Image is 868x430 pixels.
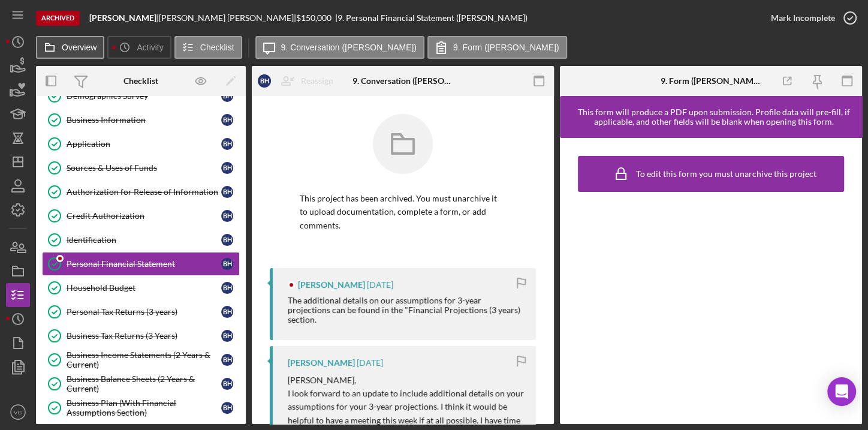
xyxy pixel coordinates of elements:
div: Identification [67,235,221,245]
div: The additional details on our assumptions for 3-year projections can be found in the "Financial P... [288,296,524,324]
p: This project has been archived. You must unarchive it to upload documentation, complete a form, o... [300,192,506,232]
div: Authorization for Release of Information [67,187,221,197]
a: Household BudgetBH [42,276,240,300]
a: Business InformationBH [42,108,240,132]
a: ApplicationBH [42,132,240,156]
div: Archived [36,11,80,26]
button: BHReassign [252,69,345,93]
div: Open Intercom Messenger [827,377,856,406]
button: Checklist [174,36,242,59]
time: 2024-03-25 13:17 [357,358,383,368]
div: Application [67,139,221,149]
div: Checklist [123,76,158,86]
p: [PERSON_NAME], [288,374,524,387]
div: B H [221,354,233,366]
div: Credit Authorization [67,211,221,221]
div: [PERSON_NAME] [288,358,355,368]
div: B H [221,402,233,414]
div: Reassign [301,69,333,93]
button: VG [6,400,30,424]
label: Overview [62,43,97,52]
div: Personal Financial Statement [67,259,221,269]
div: Business Plan (With Financial Assumptions Section) [67,398,221,417]
button: 9. Form ([PERSON_NAME]) [427,36,567,59]
a: Sources & Uses of FundsBH [42,156,240,180]
time: 2024-03-27 18:22 [367,280,393,290]
div: B H [221,138,233,150]
a: Personal Financial StatementBH [42,252,240,276]
div: Household Budget [67,283,221,293]
div: Business Information [67,115,221,125]
div: Sources & Uses of Funds [67,163,221,173]
div: B H [221,210,233,222]
div: Business Balance Sheets (2 Years & Current) [67,374,221,393]
a: Demographics SurveyBH [42,84,240,108]
div: Mark Incomplete [771,6,835,30]
div: This form will produce a PDF upon submission. Profile data will pre-fill, if applicable, and othe... [566,107,862,127]
div: | [89,13,159,23]
div: B H [221,258,233,270]
div: 9. Conversation ([PERSON_NAME]) [352,76,453,86]
div: B H [221,306,233,318]
div: [PERSON_NAME] [298,280,365,290]
div: B H [221,330,233,342]
div: [PERSON_NAME] [PERSON_NAME] | [159,13,296,23]
label: Checklist [200,43,234,52]
div: 9. Form ([PERSON_NAME]) [661,76,761,86]
div: Personal Tax Returns (3 years) [67,307,221,317]
div: B H [221,282,233,294]
a: Business Income Statements (2 Years & Current)BH [42,348,240,372]
div: To edit this form you must unarchive this project [636,169,816,179]
button: Activity [107,36,171,59]
text: VG [14,409,22,416]
a: Business Tax Returns (3 Years)BH [42,324,240,348]
a: Business Balance Sheets (2 Years & Current)BH [42,372,240,396]
button: Mark Incomplete [759,6,862,30]
a: Business Plan (With Financial Assumptions Section)BH [42,396,240,420]
div: B H [221,186,233,198]
a: IdentificationBH [42,228,240,252]
div: | 9. Personal Financial Statement ([PERSON_NAME]) [335,13,528,23]
div: B H [221,90,233,102]
button: Overview [36,36,104,59]
label: 9. Form ([PERSON_NAME]) [453,43,559,52]
div: Demographics Survey [67,91,221,101]
span: $150,000 [296,13,331,23]
div: B H [221,162,233,174]
b: [PERSON_NAME] [89,13,156,23]
label: Activity [137,43,163,52]
div: B H [221,114,233,126]
div: Business Tax Returns (3 Years) [67,331,221,341]
div: B H [221,378,233,390]
div: B H [221,234,233,246]
div: Business Income Statements (2 Years & Current) [67,350,221,369]
a: Credit AuthorizationBH [42,204,240,228]
a: Authorization for Release of InformationBH [42,180,240,204]
button: 9. Conversation ([PERSON_NAME]) [255,36,424,59]
a: Personal Tax Returns (3 years)BH [42,300,240,324]
div: B H [258,74,271,88]
label: 9. Conversation ([PERSON_NAME]) [281,43,417,52]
